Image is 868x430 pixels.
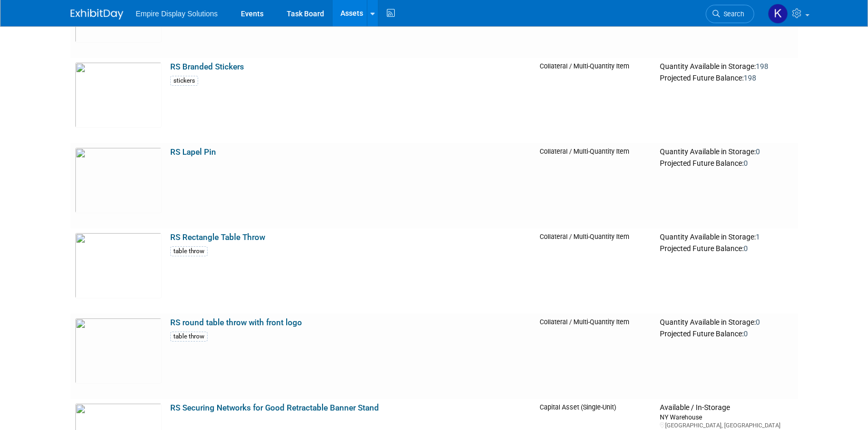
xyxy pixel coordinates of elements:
div: Projected Future Balance: [660,157,793,168]
a: RS Rectangle Table Throw [170,233,265,242]
a: RS Securing Networks for Good Retractable Banner Stand [170,403,379,413]
div: Quantity Available in Storage: [660,147,793,157]
a: RS Lapel Pin [170,147,216,157]
td: Collateral / Multi-Quantity Item [535,314,656,399]
span: Search [720,10,744,18]
div: Quantity Available in Storage: [660,62,793,72]
span: 1 [756,233,760,241]
td: Collateral / Multi-Quantity Item [535,143,656,228]
div: stickers [170,76,198,86]
div: Available / In-Storage [660,403,793,413]
span: 0 [756,147,760,156]
td: Collateral / Multi-Quantity Item [535,58,656,143]
span: 198 [744,74,756,82]
div: table throw [170,246,208,256]
td: Collateral / Multi-Quantity Item [535,228,656,314]
span: Empire Display Solutions [136,9,218,18]
img: Katelyn Hurlock [768,4,788,24]
a: RS round table throw with front logo [170,318,302,327]
div: table throw [170,332,208,342]
span: 0 [756,318,760,326]
div: Projected Future Balance: [660,327,793,339]
span: 0 [744,329,748,338]
div: Quantity Available in Storage: [660,233,793,242]
img: ExhibitDay [71,9,123,19]
span: 0 [744,159,748,167]
div: Quantity Available in Storage: [660,318,793,327]
div: Projected Future Balance: [660,242,793,254]
span: 0 [744,244,748,253]
a: Search [706,5,754,23]
a: RS Branded Stickers [170,62,244,72]
div: [GEOGRAPHIC_DATA], [GEOGRAPHIC_DATA] [660,422,793,429]
span: 198 [756,62,768,71]
div: Projected Future Balance: [660,72,793,83]
div: NY Warehouse [660,413,793,422]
